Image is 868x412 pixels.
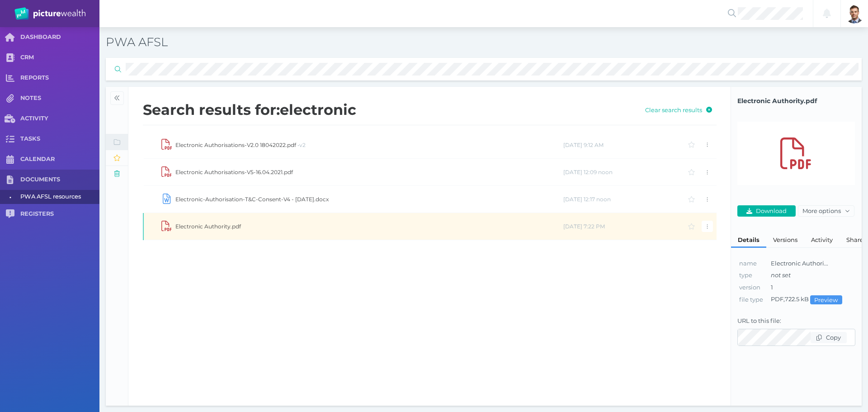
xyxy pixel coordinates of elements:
[804,232,840,248] div: Activity
[175,186,563,213] td: Electronic-Authorisation-T&C-Consent-V4 - [DATE].docx
[771,284,773,291] span: 1
[296,142,306,148] span: • v2
[739,260,757,267] span: This is the file name
[771,260,828,267] span: Electronic Authori...
[798,205,854,217] button: More options
[563,142,604,148] span: [DATE] 9:12 AM
[739,271,752,279] span: This is the type of document (not file type)
[14,7,85,20] img: PW
[737,96,855,106] span: Click to copy file name to clipboard
[754,207,791,214] span: Download
[824,334,844,341] span: Copy
[642,106,704,114] span: Clear search results
[20,210,99,218] span: REGISTERS
[175,213,563,240] td: Electronic Authority.pdf
[641,104,717,115] button: Clear search results
[20,33,99,41] span: DASHBOARD
[811,332,847,343] button: Copy
[563,169,613,175] span: [DATE] 12:09 noon
[20,156,99,163] span: CALENDAR
[106,35,610,50] h3: PWA AFSL
[175,159,563,186] td: Electronic Authorisations-V5-16.04.2021.pdf
[563,196,611,203] span: [DATE] 12:17 noon
[739,284,760,291] span: This is the version of file that's in use
[20,74,99,82] span: REPORTS
[771,271,791,279] em: not set
[771,295,842,303] span: PDF , 722.5 kB
[810,295,842,304] button: Preview
[766,232,804,248] div: Versions
[844,4,864,24] img: Brad Bond
[811,296,842,303] span: Preview
[175,132,563,159] td: Electronic Authorisations-V2.0 18042022.pdf •v2
[737,317,855,329] label: URL to this file:
[20,135,99,143] span: TASKS
[20,115,99,123] span: ACTIVITY
[737,205,796,217] button: Download
[20,190,96,204] span: PWA AFSL resources
[731,232,766,248] div: Details
[798,207,843,214] span: More options
[563,223,605,230] span: [DATE] 7:22 PM
[20,95,99,102] span: NOTES
[20,54,99,62] span: CRM
[737,96,855,106] span: Electronic Authority.pdf
[143,101,626,118] h2: Search results for: electronic
[739,296,763,303] span: Current version's file type and size
[20,176,99,184] span: DOCUMENTS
